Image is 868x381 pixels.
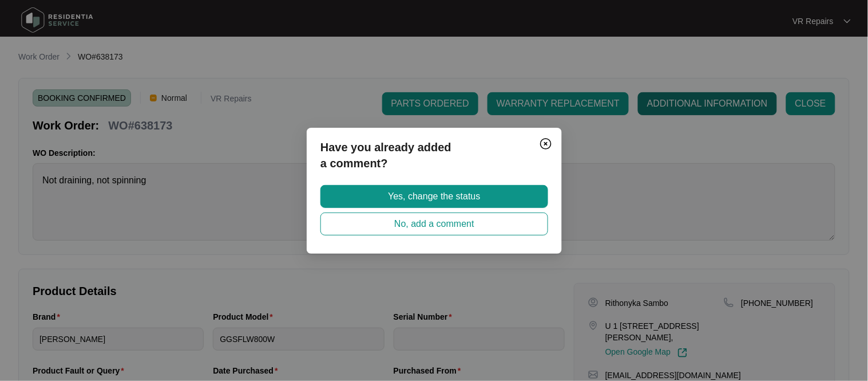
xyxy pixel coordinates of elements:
span: Yes, change the status [388,190,480,203]
p: Have you already added [320,139,548,155]
img: closeCircle [539,137,553,151]
button: Close [537,135,555,153]
span: No, add a comment [394,217,474,231]
button: Yes, change the status [320,185,548,208]
p: a comment? [320,155,548,171]
button: No, add a comment [320,213,548,235]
